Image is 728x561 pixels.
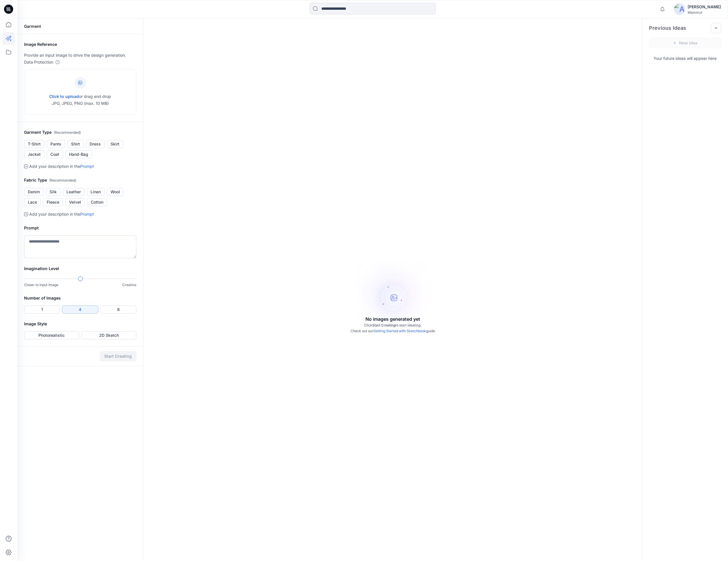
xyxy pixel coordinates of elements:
[81,331,136,339] button: 2D Sketch
[24,140,44,148] button: T-Shirt
[54,130,81,135] span: ( Recommended )
[87,198,107,206] button: Cotton
[688,3,721,10] div: [PERSON_NAME]
[43,198,63,206] button: Fleece
[29,163,94,170] p: Add your description in the
[49,94,79,99] span: Click to upload
[24,59,53,66] p: Data Protection
[24,265,136,272] h2: Imagination Level
[24,52,136,59] p: Provide an input image to drive the design generation.
[62,306,98,314] button: 4
[24,295,136,302] h2: Number of Images
[80,212,94,216] a: Prompt
[372,323,395,327] span: Start Creating
[63,188,84,196] button: Leather
[24,129,136,136] h2: Garment Type
[24,150,44,158] button: Jacket
[649,25,686,32] h2: Previous Ideas
[47,140,65,148] button: Pants
[24,306,60,314] button: 1
[24,41,136,48] h2: Image Reference
[642,53,728,62] p: Your future ideas will appear here
[47,150,63,158] button: Coat
[24,188,44,196] button: Denim
[80,164,94,169] a: Prompt
[674,3,685,15] img: avatar
[65,150,92,158] button: Hand-Bag
[65,198,85,206] button: Velvet
[373,329,426,333] a: Getting Started with Sketchbook
[101,306,136,314] button: 8
[122,282,136,288] p: Creative
[24,331,79,339] button: Photorealistic
[67,140,84,148] button: Shirt
[87,188,105,196] button: Linen
[29,211,94,218] p: Add your description in the
[107,140,123,148] button: Skirt
[107,188,124,196] button: Wool
[24,320,136,327] h2: Image Style
[24,282,58,288] p: Closer to input image
[86,140,105,148] button: Dress
[688,10,721,15] div: Mammut
[46,188,60,196] button: Silk
[351,322,435,334] p: Click to start ideating. Check out our guide
[24,198,41,206] button: Lace
[24,225,136,231] h2: Prompt
[49,93,111,107] p: or drag and drop JPG, JPEG, PNG (max. 10 MB)
[711,23,721,33] button: Toggle idea bar
[49,178,76,182] span: ( Recommended )
[24,177,136,184] h2: Fabric Type
[365,316,420,322] p: No images generated yet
